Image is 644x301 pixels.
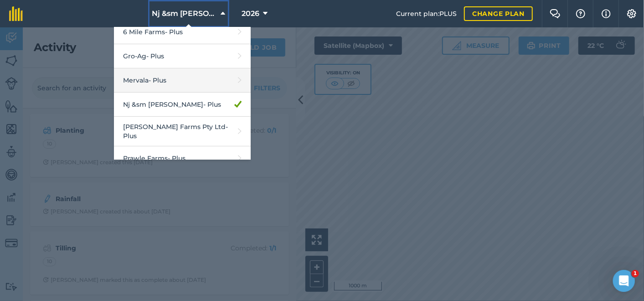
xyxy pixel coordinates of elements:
[464,6,533,21] a: Change plan
[114,44,251,68] a: Gro-Ag- Plus
[602,8,611,19] img: svg+xml;base64,PHN2ZyB4bWxucz0iaHR0cDovL3d3dy53My5vcmcvMjAwMC9zdmciIHdpZHRoPSIxNyIgaGVpZ2h0PSIxNy...
[152,8,217,19] span: Nj &sm [PERSON_NAME]
[114,117,251,146] a: [PERSON_NAME] Farms Pty Ltd- Plus
[114,93,251,117] a: Nj &sm [PERSON_NAME]- Plus
[626,9,637,18] img: A cog icon
[114,20,251,44] a: 6 Mile Farms- Plus
[632,270,639,277] span: 1
[396,9,457,19] span: Current plan : PLUS
[550,9,561,18] img: Two speech bubbles overlapping with the left bubble in the forefront
[114,68,251,93] a: Mervala- Plus
[575,9,586,18] img: A question mark icon
[9,6,23,21] img: fieldmargin Logo
[114,146,251,171] a: Prawle Farms- Plus
[613,270,635,292] iframe: Intercom live chat
[242,8,259,19] span: 2026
